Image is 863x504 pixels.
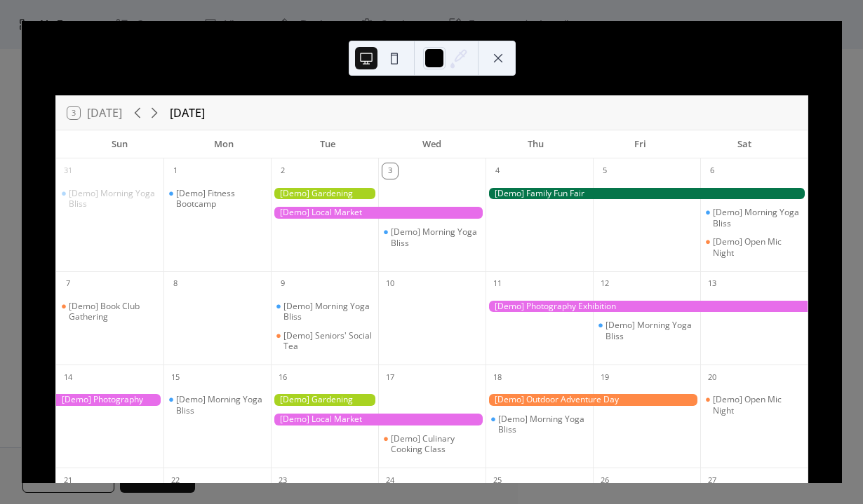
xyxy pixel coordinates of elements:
[704,163,720,179] div: 6
[713,207,802,229] div: [Demo] Morning Yoga Bliss
[486,414,593,435] div: [Demo] Morning Yoga Bliss
[163,394,271,416] div: [Demo] Morning Yoga Bliss
[382,276,398,292] div: 10
[60,472,76,488] div: 21
[484,130,588,158] div: Thu
[60,276,76,292] div: 7
[382,163,398,179] div: 3
[176,188,265,210] div: [Demo] Fitness Bootcamp
[378,433,486,455] div: [Demo] Culinary Cooking Class
[176,394,265,416] div: [Demo] Morning Yoga Bliss
[378,226,486,248] div: [Demo] Morning Yoga Bliss
[693,130,796,158] div: Sat
[275,276,290,292] div: 9
[588,130,692,158] div: Fri
[271,188,378,200] div: [Demo] Gardening Workshop
[271,414,486,425] div: [Demo] Local Market
[382,369,398,385] div: 17
[168,369,183,385] div: 15
[486,301,808,313] div: [Demo] Photography Exhibition
[56,188,163,210] div: [Demo] Morning Yoga Bliss
[597,369,613,385] div: 19
[283,301,373,322] div: [Demo] Morning Yoga Bliss
[498,414,587,435] div: [Demo] Morning Yoga Bliss
[170,104,205,121] div: [DATE]
[60,369,76,385] div: 14
[700,236,808,258] div: [Demo] Open Mic Night
[713,394,802,416] div: [Demo] Open Mic Night
[171,130,275,158] div: Mon
[56,394,163,406] div: [Demo] Photography Exhibition
[283,330,373,352] div: [Demo] Seniors' Social Tea
[713,236,802,258] div: [Demo] Open Mic Night
[597,472,613,488] div: 26
[597,163,613,179] div: 5
[69,301,158,322] div: [Demo] Book Club Gathering
[700,394,808,416] div: [Demo] Open Mic Night
[67,130,171,158] div: Sun
[275,472,290,488] div: 23
[490,472,505,488] div: 25
[275,369,290,385] div: 16
[391,226,480,248] div: [Demo] Morning Yoga Bliss
[593,320,700,341] div: [Demo] Morning Yoga Bliss
[597,276,613,292] div: 12
[382,472,398,488] div: 24
[163,188,271,210] div: [Demo] Fitness Bootcamp
[490,369,505,385] div: 18
[704,472,720,488] div: 27
[168,163,183,179] div: 1
[704,276,720,292] div: 13
[490,276,505,292] div: 11
[700,207,808,229] div: [Demo] Morning Yoga Bliss
[271,207,486,219] div: [Demo] Local Market
[490,163,505,179] div: 4
[60,163,76,179] div: 31
[168,472,183,488] div: 22
[275,163,290,179] div: 2
[271,330,378,352] div: [Demo] Seniors' Social Tea
[704,369,720,385] div: 20
[56,301,163,322] div: [Demo] Book Club Gathering
[391,433,480,455] div: [Demo] Culinary Cooking Class
[486,394,700,406] div: [Demo] Outdoor Adventure Day
[486,188,808,200] div: [Demo] Family Fun Fair
[271,394,378,406] div: [Demo] Gardening Workshop
[380,130,483,158] div: Wed
[276,130,380,158] div: Tue
[69,188,158,210] div: [Demo] Morning Yoga Bliss
[271,301,378,322] div: [Demo] Morning Yoga Bliss
[606,320,695,341] div: [Demo] Morning Yoga Bliss
[168,276,183,292] div: 8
